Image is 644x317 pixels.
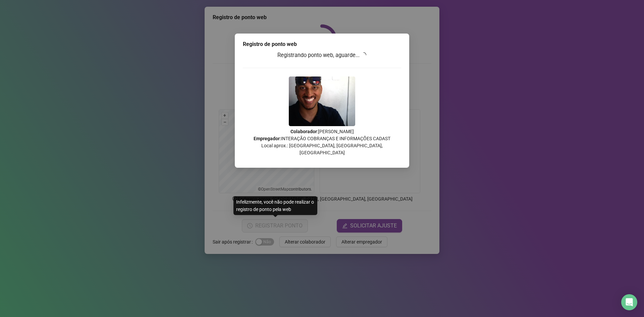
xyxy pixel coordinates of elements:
div: Open Intercom Messenger [621,294,637,310]
span: loading [361,52,367,58]
div: Registro de ponto web [243,40,401,48]
h3: Registrando ponto web, aguarde... [243,51,401,60]
p: : [PERSON_NAME] : INTERAÇÃO COBRANÇAS E INFORMAÇÕES CADAST Local aprox.: [GEOGRAPHIC_DATA], [GEOG... [243,128,401,156]
img: 9k= [289,76,355,126]
strong: Empregador [254,136,280,141]
strong: Colaborador [290,129,317,134]
div: Infelizmente, você não pode realizar o registro de ponto pela web [233,196,317,215]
